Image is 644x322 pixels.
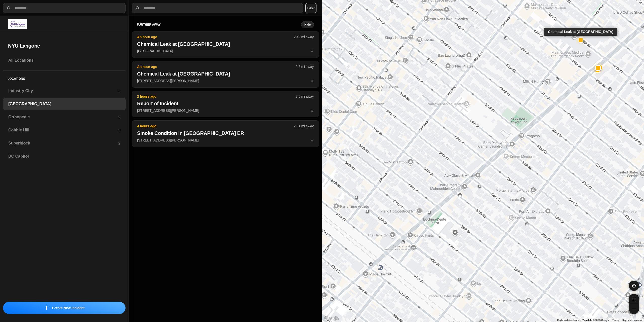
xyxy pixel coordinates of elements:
a: Report a map error [622,319,642,321]
p: 2.5 mi away [296,94,314,99]
p: 2.51 mi away [294,124,314,129]
button: 2 hours ago2.5 mi awayReport of Incident[STREET_ADDRESS][PERSON_NAME]star [132,91,319,117]
h2: NYU Langone [8,42,120,49]
button: Keyboard shortcuts [557,318,579,322]
p: Create New Incident [52,305,85,310]
small: Hide [304,23,311,27]
p: 2.42 mi away [294,34,314,40]
a: An hour ago2.42 mi awayChemical Leak at [GEOGRAPHIC_DATA][GEOGRAPHIC_DATA]star [132,49,319,53]
button: 4 hours ago2.51 mi awaySmoke Condition in [GEOGRAPHIC_DATA] ER[STREET_ADDRESS][PERSON_NAME]star [132,120,319,147]
button: zoom-out [629,304,639,314]
h3: All Locations [8,57,120,63]
p: 2.5 mi away [296,64,314,69]
p: An hour ago [137,64,296,69]
span: star [310,109,314,113]
h3: DC Capitol [8,153,120,159]
h2: Chemical Leak at [GEOGRAPHIC_DATA] [137,70,314,77]
a: All Locations [3,54,126,66]
span: star [310,49,314,53]
p: [STREET_ADDRESS][PERSON_NAME] [137,108,314,113]
button: Hide [301,21,314,28]
span: Map data ©2025 Google [582,319,609,321]
h3: Industry City [8,88,118,94]
h2: Report of Incident [137,100,314,107]
p: [STREET_ADDRESS][PERSON_NAME] [137,78,314,83]
h5: further away [137,23,301,27]
p: [STREET_ADDRESS][PERSON_NAME] [137,138,314,143]
a: Terms (opens in new tab) [612,319,619,321]
h3: Orthopedic [8,114,118,120]
a: Cobble Hill3 [3,124,126,136]
img: icon [45,306,49,310]
img: zoom-out [632,307,636,311]
button: An hour ago2.42 mi awayChemical Leak at [GEOGRAPHIC_DATA][GEOGRAPHIC_DATA]star [132,31,319,58]
img: logo [8,19,27,29]
p: 2 hours ago [137,94,296,99]
span: star [310,79,314,83]
h2: Smoke Condition in [GEOGRAPHIC_DATA] ER [137,130,314,137]
img: zoom-in [632,297,636,301]
img: Google [323,315,340,322]
p: 2 [118,88,120,93]
a: Orthopedic2 [3,111,126,123]
span: star [310,138,314,142]
button: zoom-in [629,294,639,304]
h3: [GEOGRAPHIC_DATA] [8,101,120,107]
a: Industry City2 [3,85,126,97]
h5: Locations [3,71,126,85]
a: An hour ago2.5 mi awayChemical Leak at [GEOGRAPHIC_DATA][STREET_ADDRESS][PERSON_NAME]star [132,79,319,83]
img: recenter [632,283,636,288]
p: [GEOGRAPHIC_DATA] [137,49,314,54]
img: search [135,6,140,11]
button: Filter [305,3,316,13]
button: recenter [629,281,639,291]
h3: Superblock [8,140,118,146]
a: [GEOGRAPHIC_DATA] [3,98,126,110]
a: 2 hours ago2.5 mi awayReport of Incident[STREET_ADDRESS][PERSON_NAME]star [132,108,319,113]
h2: Chemical Leak at [GEOGRAPHIC_DATA] [137,41,314,48]
a: 4 hours ago2.51 mi awaySmoke Condition in [GEOGRAPHIC_DATA] ER[STREET_ADDRESS][PERSON_NAME]star [132,138,319,142]
a: Superblock2 [3,137,126,149]
a: DC Capitol [3,150,126,162]
img: search [6,6,11,11]
p: An hour ago [137,34,294,40]
div: Chemical Leak at [GEOGRAPHIC_DATA] [544,27,617,35]
button: iconCreate New Incident [3,302,126,314]
p: 3 [118,128,120,133]
a: Open this area in Google Maps (opens a new window) [323,315,340,322]
p: 4 hours ago [137,124,294,129]
p: 2 [118,141,120,146]
p: 2 [118,115,120,120]
h3: Cobble Hill [8,127,118,133]
button: An hour ago2.5 mi awayChemical Leak at [GEOGRAPHIC_DATA][STREET_ADDRESS][PERSON_NAME]star [132,61,319,88]
button: Chemical Leak at [GEOGRAPHIC_DATA] [578,37,583,43]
